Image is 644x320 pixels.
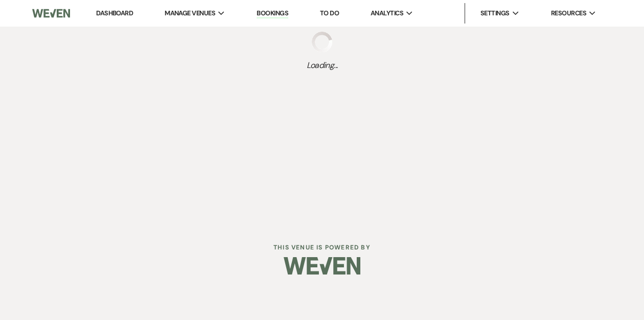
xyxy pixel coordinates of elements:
span: Settings [480,8,510,18]
a: Dashboard [96,9,133,17]
span: Loading... [307,59,338,72]
img: loading spinner [312,32,332,52]
span: Resources [551,8,586,18]
img: Weven Logo [32,3,70,24]
span: Manage Venues [165,8,215,18]
span: Analytics [371,8,403,18]
a: Bookings [257,9,288,18]
a: To Do [320,9,339,17]
img: Weven Logo [284,248,360,284]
